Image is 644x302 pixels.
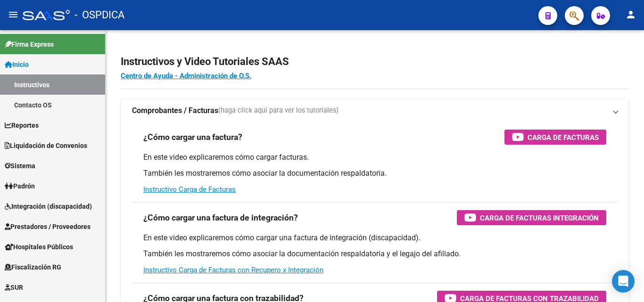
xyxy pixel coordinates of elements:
span: Reportes [5,120,39,131]
strong: Comprobantes / Facturas [132,106,218,116]
span: Prestadores / Proveedores [5,221,91,232]
span: (haga click aquí para ver los tutoriales) [218,106,339,116]
span: Firma Express [5,39,54,49]
mat-expansion-panel-header: Comprobantes / Facturas(haga click aquí para ver los tutoriales) [121,99,629,122]
a: Centro de Ayuda - Administración de O.S. [121,72,251,80]
span: Fiscalización RG [5,262,61,272]
button: Carga de Facturas Integración [457,210,606,225]
h2: Instructivos y Video Tutoriales SAAS [121,53,629,71]
span: Integración (discapacidad) [5,201,92,212]
span: Padrón [5,181,35,191]
span: Liquidación de Convenios [5,140,87,151]
mat-icon: menu [8,9,19,20]
span: Carga de Facturas Integración [480,212,599,224]
p: También les mostraremos cómo asociar la documentación respaldatoria y el legajo del afiliado. [143,249,606,259]
p: En este video explicaremos cómo cargar una factura de integración (discapacidad). [143,233,606,243]
span: - OSPDICA [74,5,124,25]
p: También les mostraremos cómo asociar la documentación respaldatoria. [143,168,606,179]
h3: ¿Cómo cargar una factura? [143,131,242,144]
button: Carga de Facturas [504,130,606,145]
a: Instructivo Carga de Facturas [143,185,236,194]
span: SUR [5,282,23,293]
div: Open Intercom Messenger [612,270,635,293]
a: Instructivo Carga de Facturas con Recupero x Integración [143,266,323,274]
span: Inicio [5,59,29,70]
mat-icon: person [625,9,636,20]
p: En este video explicaremos cómo cargar facturas. [143,152,606,163]
h3: ¿Cómo cargar una factura de integración? [143,211,298,224]
span: Carga de Facturas [528,131,599,143]
span: Sistema [5,161,35,171]
span: Hospitales Públicos [5,242,73,252]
